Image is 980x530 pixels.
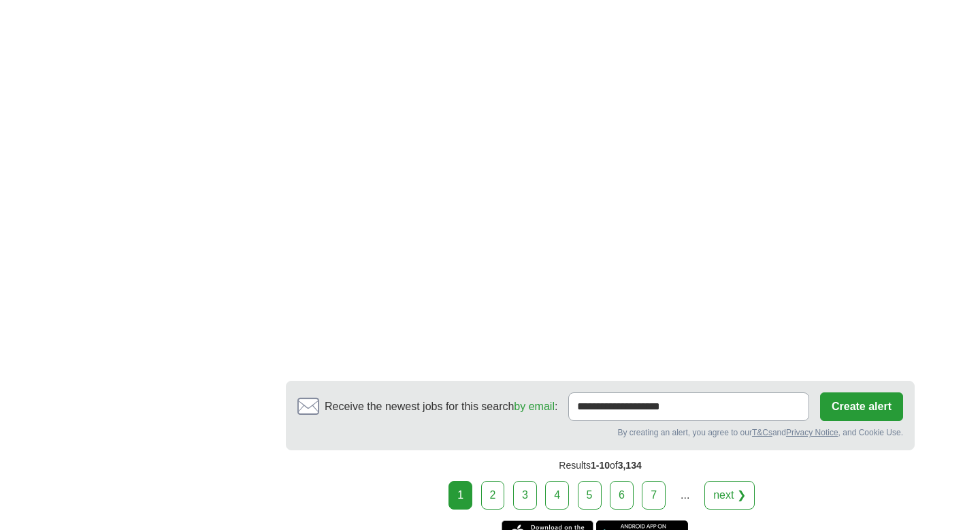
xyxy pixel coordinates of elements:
a: 7 [642,481,666,510]
div: ... [672,482,699,509]
a: next ❯ [704,481,755,510]
a: 2 [481,481,505,510]
div: 1 [448,481,472,510]
a: 4 [545,481,569,510]
span: 3,134 [618,460,642,471]
a: Privacy Notice [786,428,838,437]
div: By creating an alert, you agree to our and , and Cookie Use. [297,426,903,439]
a: 5 [578,481,602,510]
div: Results of [286,450,915,481]
span: 1-10 [591,460,610,471]
button: Create alert [820,392,903,421]
a: 3 [513,481,537,510]
a: 6 [610,481,634,510]
a: T&Cs [752,428,772,437]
